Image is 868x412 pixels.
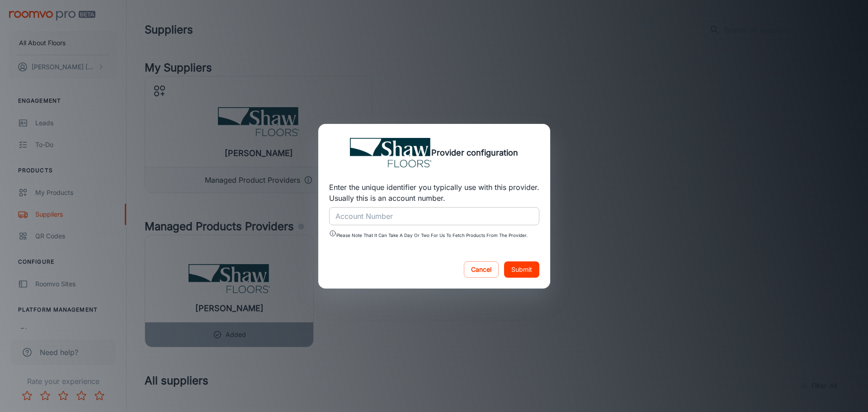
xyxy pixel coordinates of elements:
[329,135,539,171] div: Provider configuration
[464,261,499,278] button: Cancel
[504,261,539,278] button: Submit
[329,232,528,238] span: Please note that it can take a day or two for us to fetch products from the provider.
[329,182,539,204] p: Enter the unique identifier you typically use with this provider. Usually this is an account number.
[350,135,431,171] img: Shaw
